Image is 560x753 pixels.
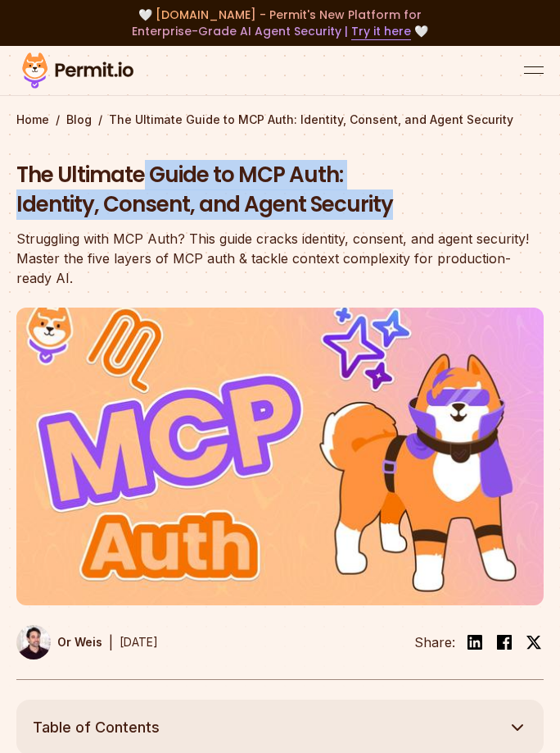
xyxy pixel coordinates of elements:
img: Permit logo [16,49,139,92]
a: Home [16,112,49,128]
img: facebook [495,632,514,652]
a: Or Weis [16,625,102,659]
div: 🤍 🤍 [16,7,544,39]
h1: The Ultimate Guide to MCP Auth: Identity, Consent, and Agent Security [16,161,544,220]
a: Try it here [351,23,411,40]
span: Table of Contents [33,716,160,739]
img: Or Weis [16,625,51,659]
button: open menu [524,61,544,80]
div: / / [16,112,544,128]
time: [DATE] [120,635,158,649]
div: | [109,632,113,652]
div: Struggling with MCP Auth? This guide cracks identity, consent, and agent security! Master the fiv... [16,229,544,288]
li: Share: [414,632,455,652]
img: The Ultimate Guide to MCP Auth: Identity, Consent, and Agent Security [16,308,544,605]
img: twitter [526,634,542,650]
img: linkedin [465,632,485,652]
span: [DOMAIN_NAME] - Permit's New Platform for Enterprise-Grade AI Agent Security | [132,7,422,39]
p: Or Weis [57,634,102,650]
a: Blog [66,112,92,128]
